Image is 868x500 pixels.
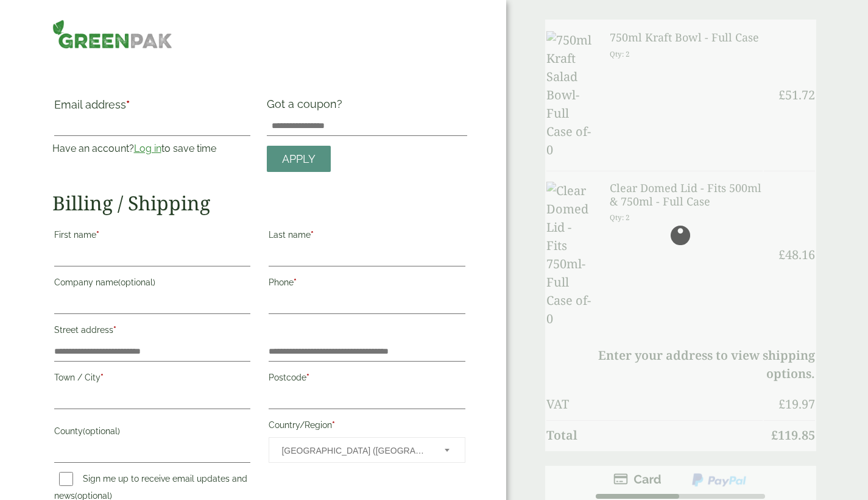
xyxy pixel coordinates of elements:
[269,226,465,247] label: Last name
[281,438,428,463] span: United Kingdom (UK)
[269,274,465,295] label: Phone
[269,369,465,390] label: Postcode
[269,416,465,437] label: Country/Region
[101,373,104,382] abbr: required
[54,369,251,390] label: Town / City
[52,191,468,215] h2: Billing / Shipping
[54,226,251,247] label: First name
[118,277,155,287] span: (optional)
[267,146,331,172] a: Apply
[54,423,251,443] label: County
[96,230,99,240] abbr: required
[332,420,335,430] abbr: required
[54,99,251,116] label: Email address
[282,152,316,166] span: Apply
[306,373,309,382] abbr: required
[294,277,297,287] abbr: required
[54,274,251,295] label: Company name
[267,98,347,116] label: Got a coupon?
[52,20,172,49] img: GreenPak Supplies
[311,230,314,240] abbr: required
[54,321,251,342] label: Street address
[113,325,116,335] abbr: required
[59,472,73,486] input: Sign me up to receive email updates and news(optional)
[134,143,161,154] a: Log in
[269,437,465,463] span: Country/Region
[52,141,253,156] p: Have an account? to save time
[126,98,130,111] abbr: required
[83,426,120,436] span: (optional)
